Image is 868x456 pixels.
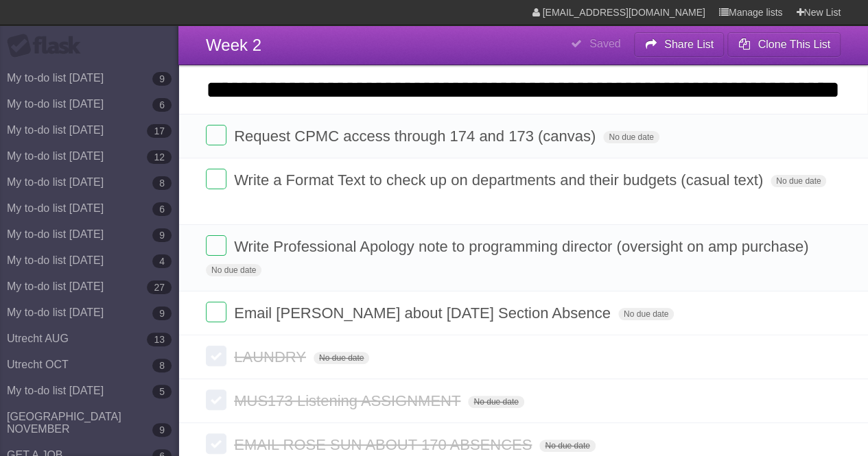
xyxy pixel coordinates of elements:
[206,264,261,276] span: No due date
[206,433,226,454] label: Done
[147,150,172,164] b: 12
[147,333,172,346] b: 13
[152,98,172,112] b: 6
[206,235,226,256] label: Done
[152,359,172,372] b: 8
[206,169,226,189] label: Done
[234,436,535,453] span: EMAIL ROSE SUN ABOUT 170 ABSENCES
[314,352,369,364] span: No due date
[539,440,595,452] span: No due date
[589,38,620,49] b: Saved
[206,36,261,54] span: Week 2
[758,38,830,50] b: Clone This List
[152,423,172,437] b: 9
[152,202,172,216] b: 6
[152,307,172,320] b: 9
[206,389,226,410] label: Done
[152,254,172,268] b: 4
[234,304,614,322] span: Email [PERSON_NAME] about [DATE] Section Absence
[634,32,725,57] button: Share List
[152,72,172,86] b: 9
[234,348,309,365] span: LAUNDRY
[152,385,172,398] b: 5
[152,176,172,190] b: 8
[206,302,226,322] label: Done
[234,392,464,409] span: MUS173 Listening ASSIGNMENT
[206,125,226,145] label: Done
[664,38,714,50] b: Share List
[468,396,524,408] span: No due date
[234,238,812,255] span: Write Professional Apology note to programming director (oversight on amp purchase)
[234,171,766,189] span: Write a Format Text to check up on departments and their budgets (casual text)
[727,32,841,57] button: Clone This List
[147,124,172,138] b: 17
[618,308,674,320] span: No due date
[206,346,226,366] label: Done
[152,228,172,242] b: 9
[7,34,89,58] div: Flask
[234,128,599,145] span: Request CPMC access through 174 and 173 (canvas)
[147,280,172,294] b: 27
[771,175,826,187] span: No due date
[603,131,659,143] span: No due date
